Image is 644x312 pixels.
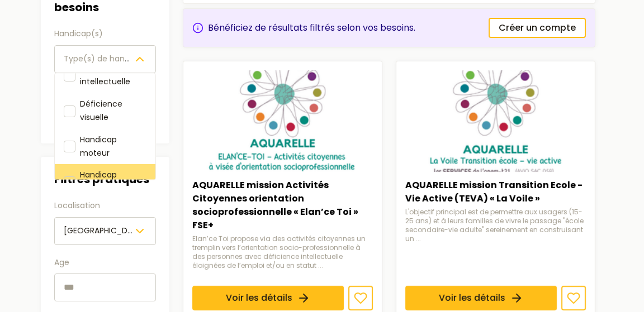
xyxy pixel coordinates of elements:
[80,169,120,194] span: Handicap psychique
[54,45,156,73] button: Type(s) de handicap(s)
[80,133,117,158] span: Handicap moteur
[80,98,122,123] span: Déficience visuelle
[80,63,130,87] span: Déficience intellectuelle
[64,53,158,64] span: Type(s) de handicap(s)
[54,73,156,180] div: Type(s) de handicap(s)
